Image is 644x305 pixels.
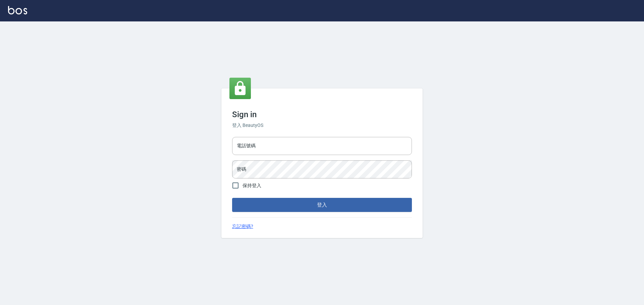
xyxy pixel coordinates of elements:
button: 登入 [232,198,412,212]
span: 保持登入 [243,182,261,189]
h3: Sign in [232,110,412,119]
img: Logo [8,6,27,14]
h6: 登入 BeautyOS [232,122,412,129]
a: 忘記密碼? [232,223,253,230]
